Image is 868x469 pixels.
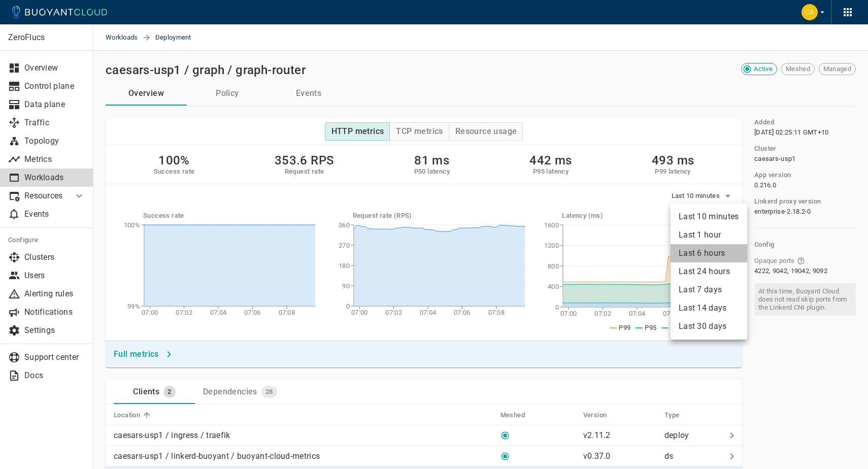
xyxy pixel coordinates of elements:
[671,281,747,299] li: Last 7 days
[671,226,747,244] li: Last 1 hour
[671,262,747,281] li: Last 24 hours
[671,244,747,262] li: Last 6 hours
[671,317,747,336] li: Last 30 days
[671,299,747,317] li: Last 14 days
[671,208,747,226] li: Last 10 minutes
